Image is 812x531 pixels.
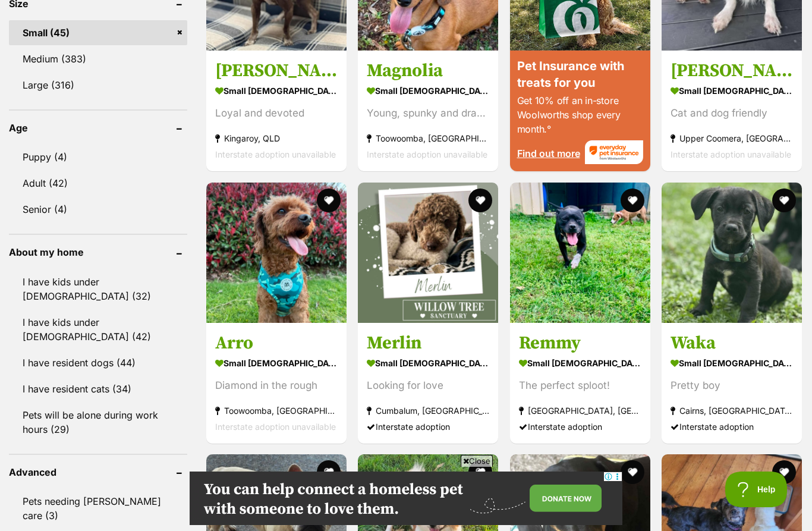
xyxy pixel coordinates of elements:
[367,331,489,354] h3: Merlin
[519,377,641,393] div: The perfect sploot!
[671,59,793,82] h3: [PERSON_NAME]
[725,472,788,507] iframe: Help Scout Beacon - Open
[9,20,187,45] a: Small (45)
[358,322,498,443] a: Merlin small [DEMOGRAPHIC_DATA] Dog Looking for love Cumbalum, [GEOGRAPHIC_DATA] Interstate adoption
[9,310,187,349] a: I have kids under [DEMOGRAPHIC_DATA] (42)
[367,354,489,371] strong: small [DEMOGRAPHIC_DATA] Dog
[9,171,187,196] a: Adult (42)
[9,46,187,71] a: Medium (383)
[671,82,793,99] strong: small [DEMOGRAPHIC_DATA] Dog
[190,472,622,525] iframe: Advertisement
[358,183,498,323] img: Merlin - Poodle Dog
[772,188,796,212] button: favourite
[662,51,802,171] a: [PERSON_NAME] small [DEMOGRAPHIC_DATA] Dog Cat and dog friendly Upper Coomera, [GEOGRAPHIC_DATA] ...
[510,322,650,443] a: Remmy small [DEMOGRAPHIC_DATA] Dog The perfect sploot! [GEOGRAPHIC_DATA], [GEOGRAPHIC_DATA] Inter...
[367,377,489,393] div: Looking for love
[671,331,793,354] h3: Waka
[9,403,187,442] a: Pets will be alone during work hours (29)
[519,354,641,371] strong: small [DEMOGRAPHIC_DATA] Dog
[9,73,187,98] a: Large (316)
[621,460,644,484] button: favourite
[206,322,347,443] a: Arro small [DEMOGRAPHIC_DATA] Dog Diamond in the rough Toowoomba, [GEOGRAPHIC_DATA] Interstate ad...
[510,183,650,323] img: Remmy - Staffordshire Bull Terrier Dog
[367,105,489,121] div: Young, spunky and dramati
[9,489,187,528] a: Pets needing [PERSON_NAME] care (3)
[367,82,489,99] strong: small [DEMOGRAPHIC_DATA] Dog
[215,421,336,431] span: Interstate adoption unavailable
[215,402,338,418] strong: Toowoomba, [GEOGRAPHIC_DATA]
[469,188,493,212] button: favourite
[662,183,802,323] img: Waka - French Bulldog
[215,82,338,99] strong: small [DEMOGRAPHIC_DATA] Dog
[9,376,187,401] a: I have resident cats (34)
[215,149,336,159] span: Interstate adoption unavailable
[367,149,487,159] span: Interstate adoption unavailable
[9,247,187,257] header: About my home
[367,418,489,434] div: Interstate adoption
[9,197,187,222] a: Senior (4)
[461,455,493,467] span: Close
[206,51,347,171] a: [PERSON_NAME] small [DEMOGRAPHIC_DATA] Dog Loyal and devoted Kingaroy, QLD Interstate adoption un...
[519,418,641,434] div: Interstate adoption
[671,149,791,159] span: Interstate adoption unavailable
[215,354,338,371] strong: small [DEMOGRAPHIC_DATA] Dog
[9,144,187,169] a: Puppy (4)
[367,59,489,82] h3: Magnolia
[621,188,644,212] button: favourite
[317,460,341,484] button: favourite
[9,467,187,477] header: Advanced
[772,460,796,484] button: favourite
[215,331,338,354] h3: Arro
[215,105,338,121] div: Loyal and devoted
[215,377,338,393] div: Diamond in the rough
[367,402,489,418] strong: Cumbalum, [GEOGRAPHIC_DATA]
[671,377,793,393] div: Pretty boy
[671,130,793,146] strong: Upper Coomera, [GEOGRAPHIC_DATA]
[671,402,793,418] strong: Cairns, [GEOGRAPHIC_DATA]
[215,59,338,82] h3: [PERSON_NAME]
[9,350,187,375] a: I have resident dogs (44)
[9,122,187,133] header: Age
[671,105,793,121] div: Cat and dog friendly
[519,331,641,354] h3: Remmy
[671,418,793,434] div: Interstate adoption
[206,183,347,323] img: Arro - Cavalier King Charles Spaniel x Poodle Dog
[215,130,338,146] strong: Kingaroy, QLD
[671,354,793,371] strong: small [DEMOGRAPHIC_DATA] Dog
[662,322,802,443] a: Waka small [DEMOGRAPHIC_DATA] Dog Pretty boy Cairns, [GEOGRAPHIC_DATA] Interstate adoption
[317,188,341,212] button: favourite
[519,402,641,418] strong: [GEOGRAPHIC_DATA], [GEOGRAPHIC_DATA]
[367,130,489,146] strong: Toowoomba, [GEOGRAPHIC_DATA]
[358,51,498,171] a: Magnolia small [DEMOGRAPHIC_DATA] Dog Young, spunky and dramati Toowoomba, [GEOGRAPHIC_DATA] Inte...
[9,269,187,309] a: I have kids under [DEMOGRAPHIC_DATA] (32)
